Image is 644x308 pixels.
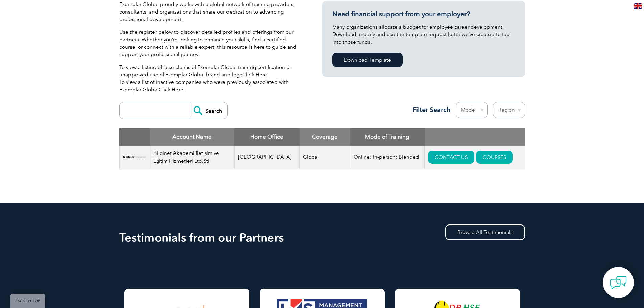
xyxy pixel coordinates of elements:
img: en [634,3,642,9]
td: Global [300,146,350,169]
a: Click Here [159,87,183,93]
a: Download Template [332,53,403,67]
th: Account Name: activate to sort column descending [150,128,234,146]
td: [GEOGRAPHIC_DATA] [234,146,300,169]
a: Browse All Testimonials [445,224,525,240]
p: Exemplar Global proudly works with a global network of training providers, consultants, and organ... [119,1,302,23]
h2: Testimonials from our Partners [119,232,525,243]
a: BACK TO TOP [10,294,45,308]
img: contact-chat.png [610,274,627,291]
p: To view a listing of false claims of Exemplar Global training certification or unapproved use of ... [119,64,302,93]
td: Bilginet Akademi İletişim ve Eğitim Hizmetleri Ltd.Şti [150,146,234,169]
th: : activate to sort column ascending [425,128,525,146]
th: Home Office: activate to sort column ascending [234,128,300,146]
img: a1985bb7-a6fe-eb11-94ef-002248181dbe-logo.png [123,151,146,164]
a: Click Here [242,72,267,78]
th: Coverage: activate to sort column ascending [300,128,350,146]
p: Many organizations allocate a budget for employee career development. Download, modify and use th... [332,23,515,46]
a: COURSES [476,151,513,164]
p: Use the register below to discover detailed profiles and offerings from our partners. Whether you... [119,28,302,58]
input: Search [190,102,227,119]
td: Online; In-person; Blended [350,146,425,169]
a: CONTACT US [428,151,474,164]
h3: Need financial support from your employer? [332,10,515,18]
th: Mode of Training: activate to sort column ascending [350,128,425,146]
h3: Filter Search [408,105,451,114]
